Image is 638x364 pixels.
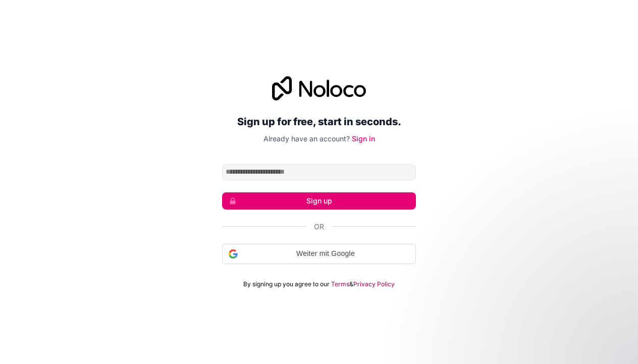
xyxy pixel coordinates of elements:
[242,248,409,259] span: Weiter mit Google
[222,263,416,285] div: Über Google anmelden. Wird in neuem Tab geöffnet.
[222,113,416,131] h2: Sign up for free, start in seconds.
[263,134,350,143] span: Already have an account?
[222,164,416,180] input: Email address
[222,244,416,264] div: Weiter mit Google
[222,192,416,210] button: Sign up
[217,263,421,285] iframe: Schaltfläche „Über Google anmelden“
[352,134,375,143] a: Sign in
[314,222,324,232] span: Or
